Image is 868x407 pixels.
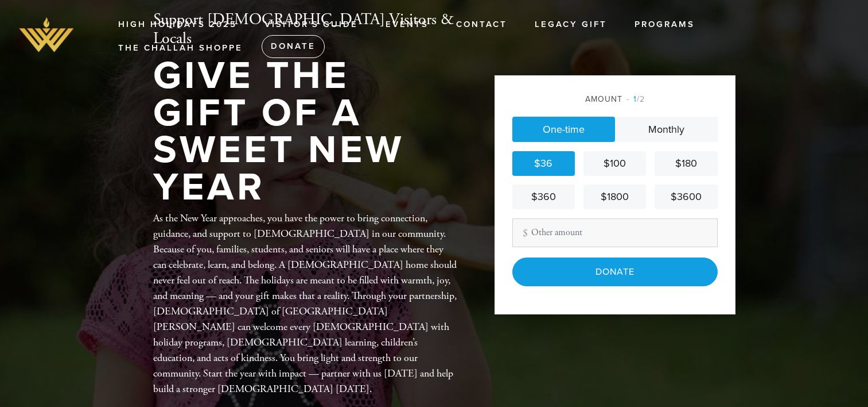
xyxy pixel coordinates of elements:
[615,117,718,142] a: Monthly
[512,93,718,105] div: Amount
[447,14,516,36] a: Contact
[626,94,645,104] span: /2
[110,14,246,36] a: High Holidays 2025
[262,35,325,58] a: Donate
[512,218,718,247] input: Other amount
[588,156,641,171] div: $100
[583,185,646,209] a: $1800
[153,57,457,206] h1: Give the Gift of a Sweet New Year
[659,156,713,171] div: $180
[588,189,641,205] div: $1800
[517,189,570,205] div: $360
[659,189,713,205] div: $3600
[626,14,703,36] a: Programs
[17,14,76,56] img: A10802_Chabad_Logo_AP%20%285%29%20-%20Edited.png
[153,210,457,397] div: As the New Year approaches, you have the power to bring connection, guidance, and support to [DEM...
[583,151,646,176] a: $100
[655,151,717,176] a: $180
[517,156,570,171] div: $36
[655,185,717,209] a: $3600
[110,37,251,59] a: The Challah Shoppe
[512,151,575,176] a: $36
[512,117,615,142] a: One-time
[512,185,575,209] a: $360
[377,14,437,36] a: Events
[633,94,637,104] span: 1
[256,14,367,36] a: Visitor's Guide
[526,14,616,36] a: Legacy Gift
[512,258,718,286] input: Donate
